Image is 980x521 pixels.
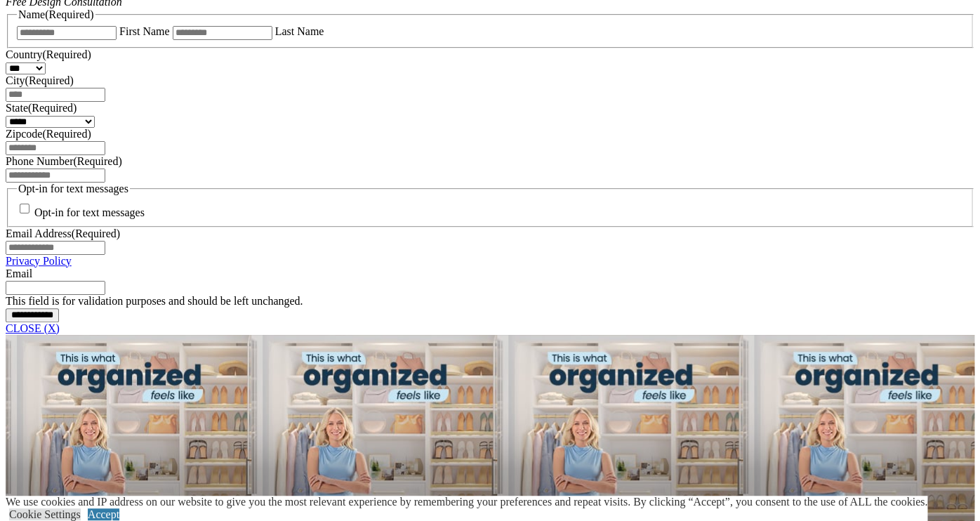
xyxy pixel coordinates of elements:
[6,128,91,140] label: Zipcode
[72,227,120,239] span: (Required)
[6,74,74,86] label: City
[34,206,145,218] label: Opt-in for text messages
[6,102,77,114] label: State
[42,48,91,60] span: (Required)
[6,268,32,279] label: Email
[45,8,93,20] span: (Required)
[6,227,120,239] label: Email Address
[6,322,60,334] a: CLOSE (X)
[6,155,122,167] label: Phone Number
[9,508,81,520] a: Cookie Settings
[88,508,119,520] a: Accept
[6,295,974,308] div: This field is for validation purposes and should be left unchanged.
[28,102,77,114] span: (Required)
[6,255,72,267] a: Privacy Policy
[6,496,927,508] div: We use cookies and IP address on our website to give you the most relevant experience by remember...
[42,128,91,140] span: (Required)
[6,48,91,60] label: Country
[275,25,324,37] label: Last Name
[17,8,95,21] legend: Name
[73,155,121,167] span: (Required)
[17,183,130,195] legend: Opt-in for text messages
[119,25,170,37] label: First Name
[25,74,74,86] span: (Required)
